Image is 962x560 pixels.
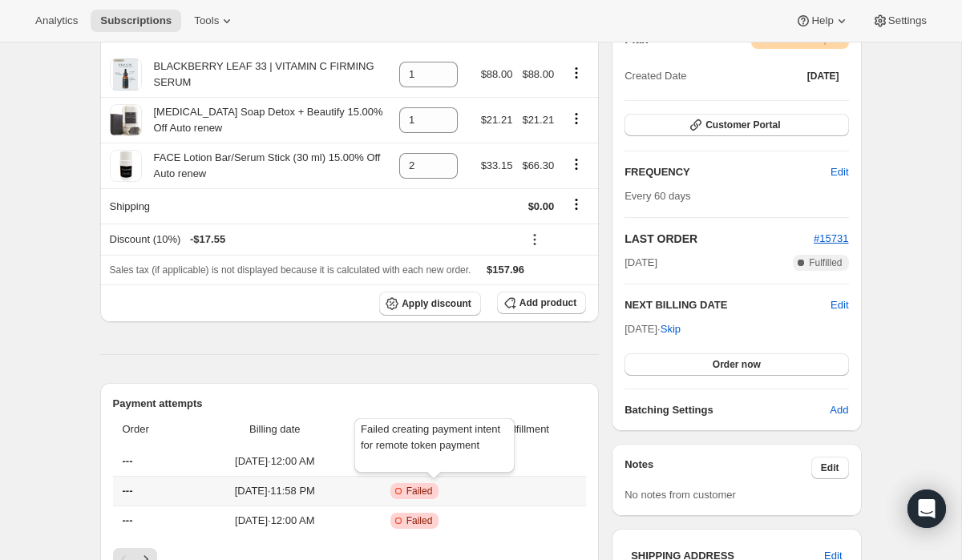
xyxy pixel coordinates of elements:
[624,68,686,84] span: Created Date
[481,159,513,171] span: $33.15
[888,14,927,27] span: Settings
[821,461,839,474] span: Edit
[142,104,390,136] div: [MEDICAL_DATA] Soap Detox + Beautify 15.00% Off Auto renew
[519,296,576,309] span: Add product
[481,68,513,80] span: $88.00
[624,457,811,479] h3: Notes
[624,164,831,180] h2: FREQUENCY
[184,10,245,32] button: Tools
[195,421,355,437] span: Billing date
[481,114,513,126] span: $21.21
[624,353,848,376] button: Order now
[100,14,172,27] span: Subscriptions
[564,110,589,127] button: Product actions
[814,231,848,247] button: #15731
[624,402,830,418] h6: Batching Settings
[522,68,554,80] span: $88.00
[379,292,481,316] button: Apply discount
[113,396,587,412] h2: Payment attempts
[811,457,849,479] button: Edit
[195,453,355,469] span: [DATE] · 12:00 AM
[807,70,839,83] span: [DATE]
[809,256,842,269] span: Fulfilled
[190,232,225,248] span: - $17.55
[713,358,761,371] span: Order now
[830,402,848,418] span: Add
[522,114,554,126] span: $21.21
[142,58,390,91] div: BLACKBERRY LEAF 33 | VITAMIN C FIRMING SERUM
[821,159,858,185] button: Edit
[624,190,690,202] span: Every 60 days
[661,321,681,337] span: Skip
[564,64,589,82] button: Product actions
[624,323,681,335] span: [DATE] ·
[624,489,736,501] span: No notes from customer
[811,14,833,27] span: Help
[113,412,191,447] th: Order
[564,195,589,213] button: Shipping actions
[528,200,555,212] span: $0.00
[907,489,946,528] div: Open Intercom Messenger
[194,14,219,27] span: Tools
[651,316,690,342] button: Skip
[624,255,657,271] span: [DATE]
[195,513,355,529] span: [DATE] · 12:00 AM
[402,297,471,310] span: Apply discount
[820,397,858,423] button: Add
[110,264,471,276] span: Sales tax (if applicable) is not displayed because it is calculated with each new order.
[624,297,831,313] h2: NEXT BILLING DATE
[863,10,936,32] button: Settings
[786,10,859,32] button: Help
[406,514,433,527] span: Failed
[705,119,780,131] span: Customer Portal
[195,483,355,499] span: [DATE] · 11:58 PM
[487,264,524,276] span: $157.96
[831,164,848,180] span: Edit
[624,231,814,247] h2: LAST ORDER
[123,485,133,497] span: ---
[406,485,433,498] span: Failed
[110,232,513,248] div: Discount (10%)
[497,292,586,314] button: Add product
[142,150,390,182] div: FACE Lotion Bar/Serum Stick (30 ml) 15.00% Off Auto renew
[624,114,848,136] button: Customer Portal
[522,159,554,171] span: $66.30
[564,155,589,173] button: Product actions
[123,514,133,526] span: ---
[91,10,181,32] button: Subscriptions
[100,188,395,224] th: Shipping
[475,421,577,437] span: Fulfillment
[110,104,142,136] img: product img
[831,297,848,313] button: Edit
[798,65,849,87] button: [DATE]
[26,10,87,32] button: Analytics
[35,14,78,27] span: Analytics
[123,455,133,467] span: ---
[110,150,142,182] img: product img
[814,232,848,244] a: #15731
